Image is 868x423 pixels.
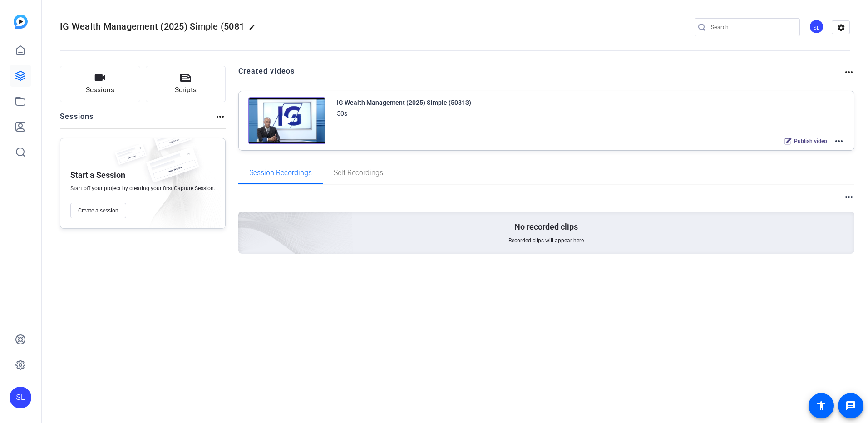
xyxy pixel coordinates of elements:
[148,125,197,158] img: fake-session.png
[70,170,125,181] p: Start a Session
[508,237,584,244] span: Recorded clips will appear here
[86,85,114,95] span: Sessions
[337,97,471,108] div: IG Wealth Management (2025) Simple (50813)
[794,138,827,145] span: Publish video
[146,66,226,102] button: Scripts
[711,22,793,33] input: Search
[60,21,244,32] span: IG Wealth Management (2025) Simple (5081
[70,185,215,192] span: Start off your project by creating your first Capture Session.
[337,108,347,119] div: 50s
[809,19,824,34] div: SL
[809,19,825,35] ngx-avatar: Sebastien Lachance
[137,122,353,319] img: embarkstudio-empty-session.png
[248,97,325,144] img: Creator Project Thumbnail
[215,111,226,122] mat-icon: more_horiz
[60,111,94,128] h2: Sessions
[334,169,383,177] span: Self Recordings
[238,66,844,84] h2: Created videos
[175,85,197,95] span: Scripts
[14,15,28,29] img: blue-gradient.svg
[10,387,31,408] div: SL
[843,67,854,78] mat-icon: more_horiz
[816,400,827,411] mat-icon: accessibility
[78,207,118,214] span: Create a session
[845,400,856,411] mat-icon: message
[249,24,260,35] mat-icon: edit
[843,192,854,202] mat-icon: more_horiz
[832,21,850,34] mat-icon: settings
[833,136,844,147] mat-icon: more_horiz
[110,144,151,171] img: fake-session.png
[70,203,126,218] button: Create a session
[138,148,207,192] img: fake-session.png
[133,136,221,233] img: embarkstudio-empty-session.png
[249,169,312,177] span: Session Recordings
[514,221,578,232] p: No recorded clips
[60,66,140,102] button: Sessions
